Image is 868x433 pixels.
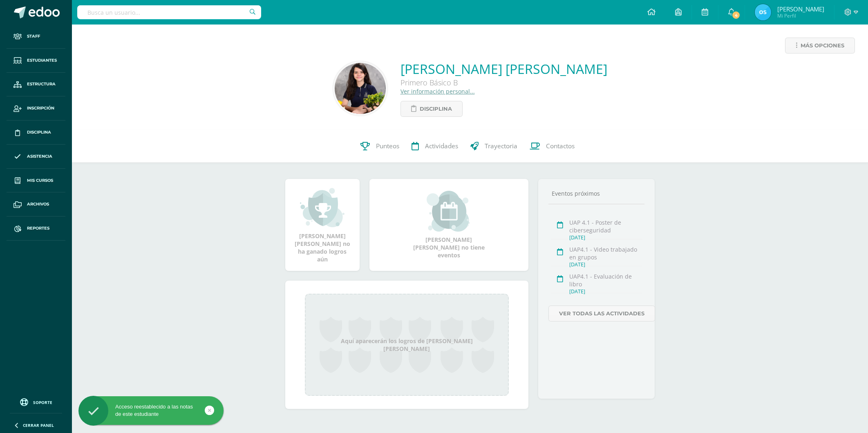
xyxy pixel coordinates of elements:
[785,38,855,54] a: Más opciones
[485,142,517,150] span: Trayectoria
[7,169,65,193] a: Mis cursos
[569,219,642,234] div: UAP 4.1 - Poster de ciberseguridad
[27,105,54,112] span: Inscripción
[755,4,771,20] img: 070b477f6933f8ce66674da800cc5d3f.png
[7,49,65,73] a: Estudiantes
[354,130,405,163] a: Punteos
[33,400,52,405] span: Soporte
[27,81,56,87] span: Estructura
[7,145,65,169] a: Asistencia
[77,5,261,19] input: Busca un usuario...
[546,142,575,150] span: Contactos
[400,101,463,117] a: Disciplina
[732,11,740,20] span: 4
[427,191,471,232] img: event_small.png
[400,60,607,78] a: [PERSON_NAME] [PERSON_NAME]
[23,422,54,428] span: Cerrar panel
[548,190,645,197] div: Eventos próximos
[305,294,509,396] div: Aquí aparecerán los logros de [PERSON_NAME] [PERSON_NAME]
[569,246,642,261] div: UAP4.1 - Video trabajado en grupos
[400,78,607,87] div: Primero Básico B
[7,96,65,121] a: Inscripción
[408,191,490,259] div: [PERSON_NAME] [PERSON_NAME] no tiene eventos
[27,153,52,160] span: Asistencia
[420,101,452,116] span: Disciplina
[7,73,65,97] a: Estructura
[27,177,53,184] span: Mis cursos
[569,261,642,268] div: [DATE]
[7,121,65,145] a: Disciplina
[293,187,351,263] div: [PERSON_NAME] [PERSON_NAME] no ha ganado logros aún
[27,33,40,40] span: Staff
[801,38,844,53] span: Más opciones
[376,142,399,150] span: Punteos
[7,192,65,216] a: Archivos
[464,130,523,163] a: Trayectoria
[400,87,475,95] a: Ver información personal...
[335,63,386,114] img: 51296ce520e9253e760c579251879c69.png
[569,234,642,241] div: [DATE]
[27,129,51,136] span: Disciplina
[300,187,345,228] img: achievement_small.png
[405,130,464,163] a: Actividades
[7,216,65,241] a: Reportes
[548,306,655,321] a: Ver todas las actividades
[569,272,642,288] div: UAP4.1 - Evaluación de libro
[777,5,824,13] span: [PERSON_NAME]
[27,201,49,208] span: Archivos
[425,142,458,150] span: Actividades
[523,130,581,163] a: Contactos
[7,25,65,49] a: Staff
[777,12,824,19] span: Mi Perfil
[27,57,57,64] span: Estudiantes
[10,396,62,407] a: Soporte
[569,288,642,295] div: [DATE]
[78,403,224,418] div: Acceso reestablecido a las notas de este estudiante
[27,225,49,232] span: Reportes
